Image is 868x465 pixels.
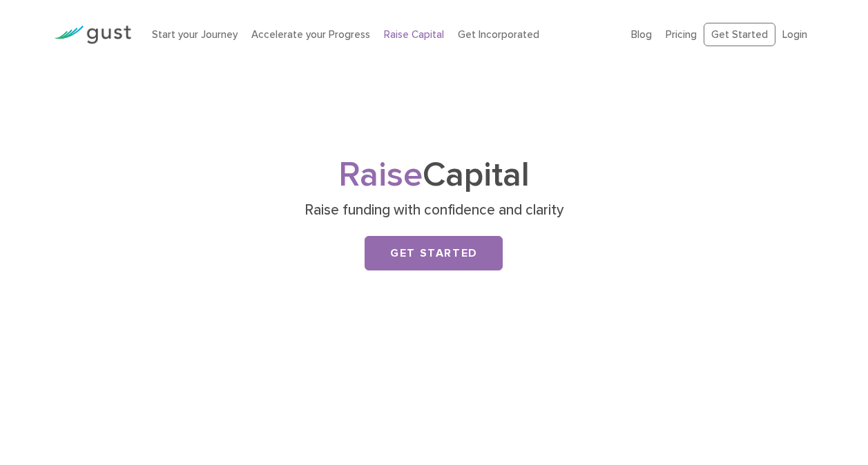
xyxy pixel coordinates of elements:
span: Raise [338,155,423,195]
h1: Capital [161,159,706,191]
a: Blog [631,28,652,41]
a: Raise Capital [384,28,444,41]
a: Pricing [666,28,697,41]
a: Accelerate your Progress [251,28,370,41]
img: Gust Logo [54,26,131,44]
a: Get Incorporated [458,28,539,41]
a: Start your Journey [152,28,238,41]
a: Login [782,28,807,41]
p: Raise funding with confidence and clarity [166,201,702,220]
a: Get Started [704,23,775,47]
a: Get Started [365,236,503,270]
